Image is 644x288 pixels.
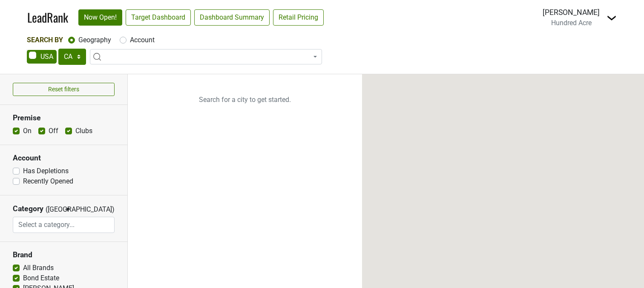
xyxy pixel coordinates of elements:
label: On [23,126,32,136]
h3: Category [13,204,43,213]
input: Select a category... [13,217,114,233]
span: Search By [27,36,63,44]
label: Geography [78,35,111,45]
img: Dropdown Menu [607,13,617,23]
label: All Brands [23,263,54,273]
h3: Premise [13,113,115,122]
label: Off [49,126,58,136]
span: Hundred Acre [551,19,592,27]
label: Bond Estate [23,273,59,283]
button: Reset filters [13,83,115,96]
a: Retail Pricing [273,9,324,26]
a: Target Dashboard [126,9,191,26]
p: Search for a city to get started. [128,74,362,125]
h3: Account [13,154,115,163]
label: Recently Opened [23,176,73,186]
a: Dashboard Summary [194,9,270,26]
a: Now Open! [78,9,122,26]
h3: Brand [13,250,115,259]
label: Clubs [75,126,92,136]
div: [PERSON_NAME] [543,7,600,18]
label: Account [130,35,155,45]
span: ([GEOGRAPHIC_DATA]) [46,204,63,217]
label: Has Depletions [23,166,69,176]
span: ▼ [65,206,71,213]
a: LeadRank [27,9,68,26]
